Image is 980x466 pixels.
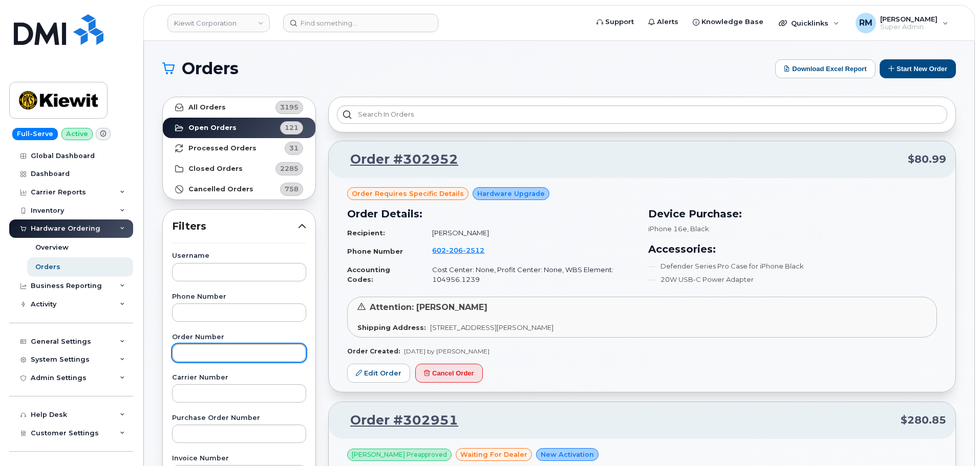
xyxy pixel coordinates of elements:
[687,225,709,233] span: , Black
[172,334,306,341] label: Order Number
[172,415,306,421] label: Purchase Order Number
[446,246,463,254] span: 206
[541,450,594,459] span: New Activation
[163,159,315,179] a: Closed Orders2285
[172,253,306,259] label: Username
[182,61,239,76] span: Orders
[347,247,403,255] strong: Phone Number
[908,152,946,167] span: $80.99
[163,118,315,138] a: Open Orders121
[338,411,458,430] a: Order #302951
[648,275,937,284] li: 20W USB-C Power Adapter
[432,246,484,254] span: 602
[648,261,937,271] li: Defender Series Pro Case for iPhone Black
[432,246,497,254] a: 6022062512
[285,123,299,132] span: 121
[423,261,636,288] td: Cost Center: None, Profit Center: None, WBS Element: 104956.1239
[404,347,489,355] span: [DATE] by [PERSON_NAME]
[423,224,636,242] td: [PERSON_NAME]
[188,185,253,193] strong: Cancelled Orders
[648,241,937,257] h3: Accessories:
[188,165,243,173] strong: Closed Orders
[430,323,553,331] span: [STREET_ADDRESS][PERSON_NAME]
[338,150,458,169] a: Order #302952
[370,302,487,312] span: Attention: [PERSON_NAME]
[280,164,299,173] span: 2285
[880,59,956,78] button: Start New Order
[477,189,545,198] span: Hardware Upgrade
[347,206,636,221] h3: Order Details:
[935,421,972,458] iframe: Messenger Launcher
[460,450,527,459] span: waiting for dealer
[289,143,299,153] span: 31
[188,144,257,152] strong: Processed Orders
[163,179,315,199] a: Cancelled Orders758
[415,364,483,383] button: Cancel Order
[357,323,426,331] strong: Shipping Address:
[280,102,299,112] span: 3195
[352,189,464,198] span: Order requires Specific details
[188,124,237,132] strong: Open Orders
[347,364,410,383] a: Edit Order
[648,225,687,233] span: iPhone 16e
[163,138,315,159] a: Processed Orders31
[775,59,876,78] button: Download Excel Report
[172,374,306,381] label: Carrier Number
[347,347,400,355] strong: Order Created:
[172,455,306,462] label: Invoice Number
[172,294,306,300] label: Phone Number
[352,450,447,459] span: [PERSON_NAME] Preapproved
[463,246,484,254] span: 2512
[285,184,299,194] span: 758
[648,206,937,221] h3: Device Purchase:
[901,413,946,428] span: $280.85
[188,103,226,112] strong: All Orders
[337,105,947,124] input: Search in orders
[347,229,385,237] strong: Recipient:
[347,265,390,283] strong: Accounting Codes:
[163,97,315,118] a: All Orders3195
[172,219,298,234] span: Filters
